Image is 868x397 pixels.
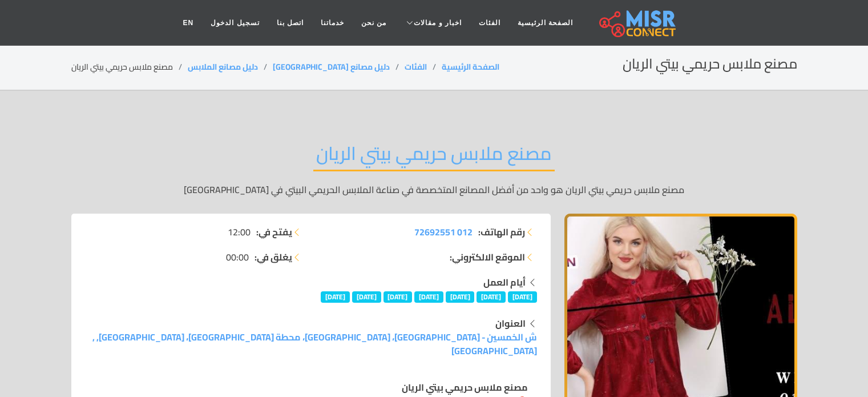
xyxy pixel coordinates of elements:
span: 012 72692551 [414,223,473,240]
h2: مصنع ملابس حريمي بيتي الريان [313,142,555,171]
strong: يغلق في: [255,250,292,264]
h2: مصنع ملابس حريمي بيتي الريان [623,56,797,73]
span: اخبار و مقالات [414,18,462,28]
span: [DATE] [352,291,381,303]
a: الصفحة الرئيسية [509,12,582,34]
strong: العنوان [495,315,526,332]
span: [DATE] [383,291,413,303]
a: اخبار و مقالات [395,12,470,34]
a: ش الخمسين - [GEOGRAPHIC_DATA]، [GEOGRAPHIC_DATA]، محطة [GEOGRAPHIC_DATA]، [GEOGRAPHIC_DATA], , [G... [92,328,537,359]
span: 12:00 [228,225,251,239]
li: مصنع ملابس حريمي بيتي الريان [71,61,188,73]
span: [DATE] [446,291,475,303]
strong: رقم الهاتف: [478,225,525,239]
a: EN [175,12,203,34]
a: تسجيل الدخول [202,12,268,34]
strong: الموقع الالكتروني: [450,250,525,264]
a: من نحن [353,12,395,34]
a: خدماتنا [312,12,353,34]
a: دليل مصانع الملابس [188,59,258,74]
a: اتصل بنا [268,12,312,34]
span: [DATE] [508,291,537,303]
strong: يفتح في: [256,225,292,239]
a: الصفحة الرئيسية [442,59,499,74]
a: 012 72692551 [414,225,473,239]
span: [DATE] [477,291,506,303]
strong: أيام العمل [483,274,526,291]
span: [DATE] [321,291,350,303]
span: 00:00 [226,250,249,264]
a: الفئات [405,59,427,74]
a: دليل مصانع [GEOGRAPHIC_DATA] [273,59,390,74]
span: [DATE] [414,291,443,303]
img: main.misr_connect [599,9,676,37]
strong: مصنع ملابس حريمي بيتي الريان [402,379,528,396]
p: مصنع ملابس حريمي بيتي الريان هو واحد من أفضل المصانع المتخصصة في صناعة الملابس الحريمي البيتي في ... [71,183,797,197]
a: الفئات [470,12,509,34]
